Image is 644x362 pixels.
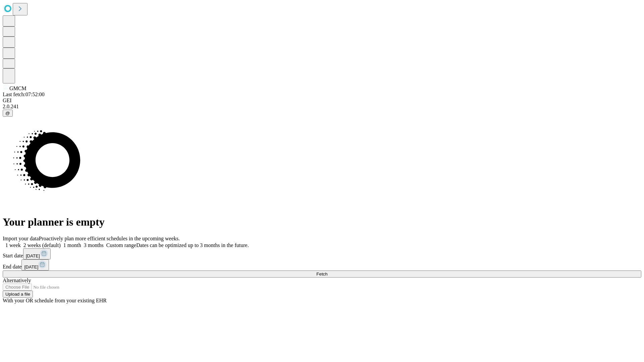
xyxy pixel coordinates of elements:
[9,85,26,91] span: GMCM
[3,110,13,117] button: @
[3,248,641,259] div: Start date
[3,259,641,270] div: End date
[316,271,327,277] span: Fetch
[21,259,49,270] button: [DATE]
[3,298,107,303] span: With your OR schedule from your existing EHR
[84,242,104,248] span: 3 months
[5,242,21,248] span: 1 week
[26,253,40,258] span: [DATE]
[5,111,10,116] span: @
[24,264,38,269] span: [DATE]
[3,92,45,97] span: Last fetch: 07:52:00
[3,270,641,278] button: Fetch
[39,236,180,241] span: Proactively plan more efficient schedules in the upcoming weeks.
[3,236,39,241] span: Import your data
[3,291,33,298] button: Upload a file
[3,98,641,104] div: GEI
[136,242,249,248] span: Dates can be optimized up to 3 months in the future.
[23,242,61,248] span: 2 weeks (default)
[3,104,641,110] div: 2.0.241
[23,248,51,259] button: [DATE]
[106,242,136,248] span: Custom range
[3,216,641,228] h1: Your planner is empty
[3,278,31,283] span: Alternatively
[63,242,81,248] span: 1 month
